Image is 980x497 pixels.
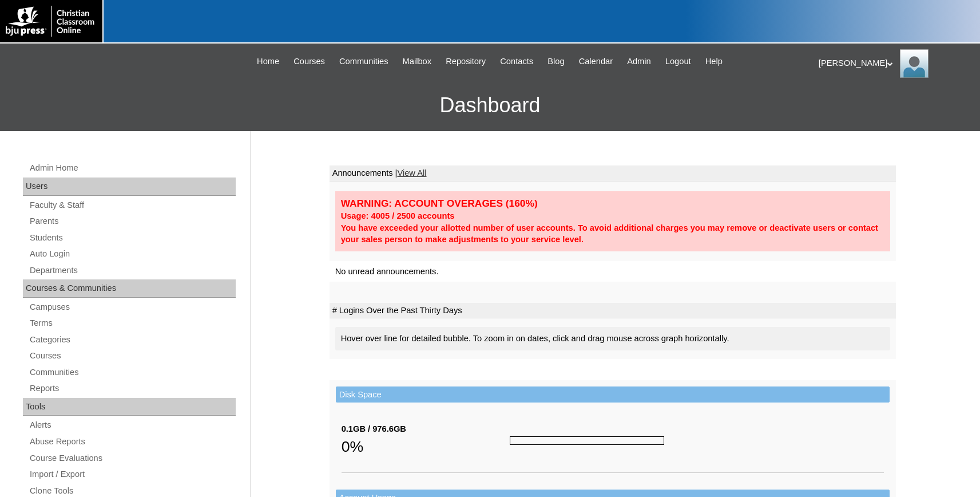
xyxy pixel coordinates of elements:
[23,178,236,196] div: Users
[29,418,236,432] a: Alerts
[494,55,539,68] a: Contacts
[665,55,691,68] span: Logout
[29,161,236,175] a: Admin Home
[446,55,486,68] span: Repository
[29,333,236,347] a: Categories
[29,263,236,278] a: Departments
[330,165,896,182] td: Announcements |
[342,435,510,458] div: 0%
[341,222,884,246] div: You have exceeded your allotted number of user accounts. To avoid additional charges you may remo...
[627,55,651,68] span: Admin
[29,300,236,314] a: Campuses
[542,55,570,68] a: Blog
[29,467,236,482] a: Import / Export
[900,49,929,78] img: Karen Lawton
[397,168,426,178] a: View All
[341,211,455,220] strong: Usage: 4005 / 2500 accounts
[23,279,236,298] div: Courses & Communities
[29,198,236,212] a: Faculty & Staff
[23,398,236,416] div: Tools
[293,55,325,68] span: Courses
[29,381,236,396] a: Reports
[397,55,438,68] a: Mailbox
[342,423,510,435] div: 0.1GB / 976.6GB
[330,261,896,282] td: No unread announcements.
[403,55,432,68] span: Mailbox
[579,55,613,68] span: Calendar
[29,316,236,330] a: Terms
[29,435,236,449] a: Abuse Reports
[29,231,236,245] a: Students
[330,303,896,319] td: # Logins Over the Past Thirty Days
[251,55,285,68] a: Home
[660,55,697,68] a: Logout
[500,55,533,68] span: Contacts
[288,55,331,68] a: Courses
[335,327,890,350] div: Hover over line for detailed bubble. To zoom in on dates, click and drag mouse across graph horiz...
[621,55,657,68] a: Admin
[29,365,236,380] a: Communities
[339,55,388,68] span: Communities
[336,386,890,403] td: Disk Space
[6,6,97,37] img: logo-white.png
[819,49,969,78] div: [PERSON_NAME]
[341,197,884,210] div: WARNING: ACCOUNT OVERAGES (160%)
[29,451,236,466] a: Course Evaluations
[440,55,491,68] a: Repository
[705,55,723,68] span: Help
[700,55,728,68] a: Help
[334,55,394,68] a: Communities
[573,55,618,68] a: Calendar
[547,55,564,68] span: Blog
[257,55,279,68] span: Home
[29,349,236,363] a: Courses
[6,80,974,131] h3: Dashboard
[29,214,236,228] a: Parents
[29,247,236,261] a: Auto Login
